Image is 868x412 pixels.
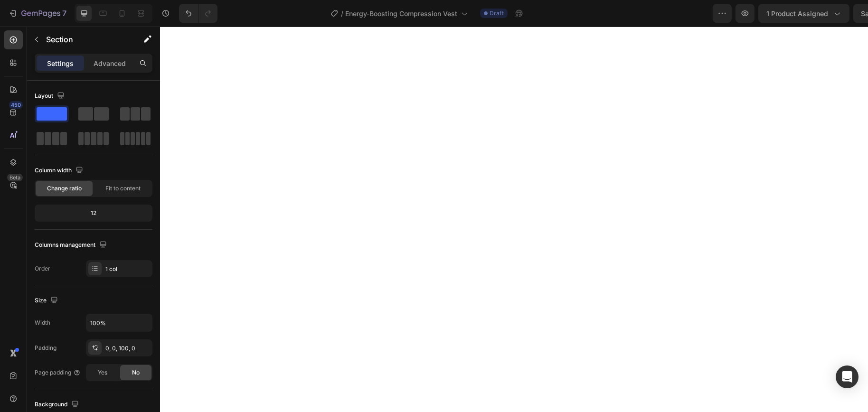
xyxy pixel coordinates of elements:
[35,368,81,377] div: Page padding
[35,318,50,327] div: Width
[836,365,859,388] div: Open Intercom Messenger
[345,9,457,19] span: Energy-Boosting Compression Vest
[490,9,504,18] span: Draft
[35,90,66,103] div: Layout
[62,8,66,19] p: 7
[778,9,793,18] span: Save
[341,9,343,19] span: /
[47,58,74,68] p: Settings
[35,398,81,411] div: Background
[35,344,57,352] div: Padding
[37,206,151,220] div: 12
[160,27,868,412] iframe: Design area
[105,344,150,353] div: 0, 0, 100, 0
[98,368,107,377] span: Yes
[86,314,152,331] input: Auto
[4,4,71,23] button: 7
[105,184,141,193] span: Fit to content
[35,294,60,307] div: Size
[47,184,82,193] span: Change ratio
[35,264,50,273] div: Order
[94,58,126,68] p: Advanced
[35,164,85,177] div: Column width
[132,368,140,377] span: No
[770,4,801,23] button: Save
[179,4,217,23] div: Undo/Redo
[805,4,845,23] button: Publish
[46,34,124,45] p: Section
[7,174,23,181] div: Beta
[675,4,766,23] button: 1 product assigned
[35,239,109,252] div: Columns management
[105,265,150,273] div: 1 col
[683,9,745,19] span: 1 product assigned
[9,101,23,109] div: 450
[813,9,837,19] div: Publish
